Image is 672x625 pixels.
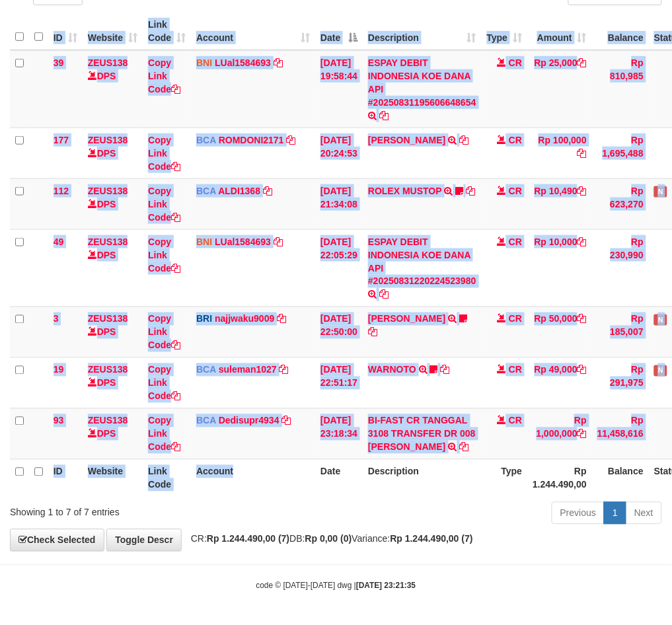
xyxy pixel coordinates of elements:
a: 1 [604,502,626,525]
span: CR [509,416,522,426]
td: [DATE] 19:58:44 [315,50,363,128]
a: Copy Link Code [148,186,180,223]
a: ZEUS138 [88,365,128,375]
span: 3 [54,314,59,324]
a: ZEUS138 [88,57,128,68]
a: Copy najjwaku9009 to clipboard [277,314,286,324]
span: CR [509,186,522,196]
a: Copy ROMDONI2171 to clipboard [287,135,296,145]
strong: Rp 1.244.490,00 (7) [207,534,289,544]
a: Check Selected [10,529,104,552]
a: [PERSON_NAME] [368,135,445,145]
td: Rp 1,000,000 [527,408,592,459]
span: 49 [54,237,64,247]
a: [PERSON_NAME] [368,314,445,324]
td: Rp 291,975 [592,357,649,408]
a: ZEUS138 [88,237,128,247]
a: ROLEX MUSTOP [368,186,442,196]
span: CR [509,135,522,145]
a: LUal1584693 [215,57,271,68]
th: Account: activate to sort column ascending [191,13,315,50]
span: BNI [196,237,212,247]
th: Website: activate to sort column ascending [83,13,143,50]
span: 177 [54,135,69,145]
td: Rp 623,270 [592,178,649,229]
th: Amount: activate to sort column ascending [527,13,592,50]
td: [DATE] 23:18:34 [315,408,363,459]
a: suleman1027 [219,365,277,375]
td: DPS [83,229,143,307]
span: CR: DB: Variance: [184,534,473,544]
div: Showing 1 to 7 of 7 entries [10,501,270,519]
td: Rp 49,000 [527,357,592,408]
a: Copy Link Code [148,57,180,94]
span: Has Note [654,314,667,326]
strong: Rp 1.244.490,00 (7) [391,534,473,544]
span: CR [509,365,522,375]
a: Copy Rp 25,000 to clipboard [578,57,587,68]
a: Copy ADIL KUDRATULL to clipboard [368,327,377,338]
a: Copy Link Code [148,237,180,274]
span: CR [509,237,522,247]
td: Rp 810,985 [592,50,649,128]
td: DPS [83,408,143,459]
span: 19 [54,365,64,375]
th: Website [83,459,143,497]
td: Rp 10,000 [527,229,592,307]
a: Copy Link Code [148,365,180,402]
a: ZEUS138 [88,416,128,426]
td: Rp 25,000 [527,50,592,128]
a: Copy Rp 1,000,000 to clipboard [578,429,587,439]
a: Copy Rp 100,000 to clipboard [578,148,587,159]
a: ESPAY DEBIT INDONESIA KOE DANA API #20250831220224523980 [368,237,476,287]
td: [DATE] 22:50:00 [315,307,363,357]
a: Copy Link Code [148,135,180,172]
span: 93 [54,416,64,426]
a: WARNOTO [368,365,416,375]
a: BI-FAST CR TANGGAL 3108 TRANSFER DR 008 [PERSON_NAME] [368,416,476,453]
td: Rp 100,000 [527,128,592,178]
a: Copy ESPAY DEBIT INDONESIA KOE DANA API #20250831220224523980 to clipboard [379,289,389,300]
a: Copy ROLEX MUSTOP to clipboard [466,186,475,196]
span: BRI [196,314,212,324]
a: Copy ESPAY DEBIT INDONESIA KOE DANA API #20250831195606648654 to clipboard [379,110,389,121]
span: BCA [196,135,216,145]
a: Copy Rp 10,490 to clipboard [578,186,587,196]
td: [DATE] 21:34:08 [315,178,363,229]
th: Type [482,459,528,497]
th: Balance [592,13,649,50]
a: ESPAY DEBIT INDONESIA KOE DANA API #20250831195606648654 [368,57,476,108]
a: Copy Rp 10,000 to clipboard [578,237,587,247]
span: 112 [54,186,69,196]
th: Balance [592,459,649,497]
td: [DATE] 22:51:17 [315,357,363,408]
span: CR [509,314,522,324]
a: Copy Dedisupr4934 to clipboard [282,416,291,426]
th: ID [48,459,83,497]
span: BCA [196,186,216,196]
a: Copy Rp 50,000 to clipboard [578,314,587,324]
a: Copy suleman1027 to clipboard [280,365,289,375]
th: Date [315,459,363,497]
td: Rp 185,007 [592,307,649,357]
span: Has Note [654,186,667,198]
a: ZEUS138 [88,186,128,196]
td: DPS [83,307,143,357]
td: DPS [83,178,143,229]
td: Rp 50,000 [527,307,592,357]
a: Copy WARNOTO to clipboard [441,365,450,375]
span: BCA [196,416,216,426]
td: Rp 11,458,616 [592,408,649,459]
td: DPS [83,128,143,178]
span: 39 [54,57,64,68]
th: Date: activate to sort column descending [315,13,363,50]
a: ZEUS138 [88,135,128,145]
small: code © [DATE]-[DATE] dwg | [256,581,416,591]
th: Description: activate to sort column ascending [363,13,482,50]
a: Copy LUal1584693 to clipboard [274,237,283,247]
th: Description [363,459,482,497]
th: Rp 1.244.490,00 [527,459,592,497]
td: [DATE] 22:05:29 [315,229,363,307]
a: najjwaku9009 [215,314,274,324]
a: Copy ABDUL GAFUR to clipboard [460,135,469,145]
